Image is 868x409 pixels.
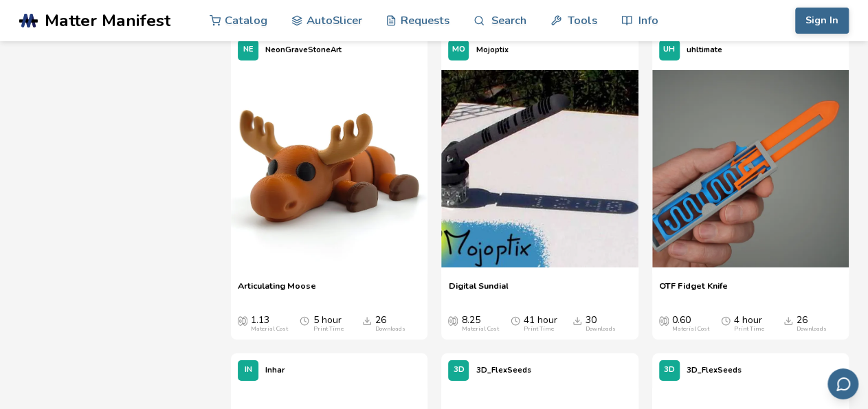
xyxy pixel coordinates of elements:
span: 3D [453,366,464,375]
span: Downloads [783,315,793,326]
div: 26 [375,315,405,333]
a: Digital Sundial [448,280,508,301]
span: Average Cost [659,315,669,326]
p: Mojoptix [476,43,508,57]
p: uhltimate [687,43,722,57]
div: Print Time [524,326,554,333]
p: 3D_FlexSeeds [687,363,742,377]
span: Average Cost [238,315,247,326]
div: 5 hour [313,315,343,333]
p: Inhar [265,363,285,377]
p: NeonGraveStoneArt [265,43,342,57]
span: Downloads [362,315,372,326]
div: Print Time [734,326,764,333]
div: Print Time [313,326,343,333]
div: 8.25 [461,315,498,333]
span: Average Cost [448,315,458,326]
p: 3D_FlexSeeds [476,363,531,377]
div: Material Cost [251,326,288,333]
div: 26 [797,315,827,333]
span: IN [245,366,252,375]
div: 30 [586,315,616,333]
span: 3D [664,366,675,375]
span: Average Print Time [721,315,731,326]
div: 1.13 [251,315,288,333]
span: UH [663,45,675,54]
span: MO [452,45,465,54]
div: Downloads [797,326,827,333]
div: 4 hour [734,315,764,333]
div: 0.60 [672,315,709,333]
a: Articulating Moose [238,280,316,301]
button: Send feedback via email [827,368,858,399]
div: Material Cost [461,326,498,333]
div: Downloads [375,326,405,333]
span: Matter Manifest [45,11,170,30]
span: Downloads [572,315,582,326]
span: Average Print Time [511,315,520,326]
div: 41 hour [524,315,557,333]
button: Sign In [795,8,849,34]
div: Downloads [586,326,616,333]
a: OTF Fidget Knife [659,280,728,301]
span: NE [243,45,254,54]
div: Material Cost [672,326,709,333]
span: Average Print Time [300,315,309,326]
